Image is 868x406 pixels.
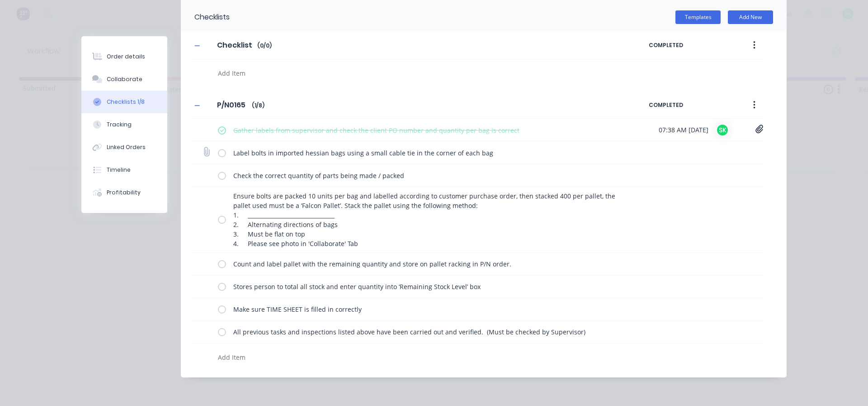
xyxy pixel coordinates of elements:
[81,91,167,113] button: Checklists 1/8
[212,39,257,52] input: Enter Checklist name
[212,98,252,112] input: Enter Checklist name
[230,169,625,182] textarea: Check the correct quantity of parts being made / packed
[230,325,625,338] textarea: All previous tasks and inspections listed above have been carried out and verified. (Must be chec...
[230,257,625,271] textarea: Count and label pallet with the remaining quantity and store on pallet racking in P/N order.
[107,98,145,106] div: Checklists 1/8
[252,101,264,110] span: ( 1 / 8 )
[230,146,625,159] textarea: Label bolts in imported hessian bags using a small cable tie in the corner of each bag
[649,41,726,49] span: COMPLETED
[181,3,230,32] div: Checklists
[230,124,625,137] textarea: Gather labels from supervisor and check the client PO number and quantity per bag is correct
[81,68,167,91] button: Collaborate
[107,53,145,61] div: Order details
[649,101,726,109] span: COMPLETED
[728,10,773,24] button: Add New
[81,159,167,181] button: Timeline
[230,280,625,293] textarea: Stores person to total all stock and enter quantity into ‘Remaining Stock Level’ box
[107,121,132,129] div: Tracking
[257,42,272,50] span: ( 0 / 0 )
[81,136,167,159] button: Linked Orders
[81,113,167,136] button: Tracking
[230,189,625,250] textarea: Ensure bolts are packed 10 units per bag and labelled according to customer purchase order, then ...
[107,143,146,151] div: Linked Orders
[81,181,167,204] button: Profitability
[107,188,141,197] div: Profitability
[716,123,729,137] div: SK
[107,166,131,174] div: Timeline
[107,75,142,83] div: Collaborate
[81,45,167,68] button: Order details
[659,125,708,135] span: 07:38 AM [DATE]
[675,10,721,24] button: Templates
[230,303,625,316] textarea: Make sure TIME SHEET is filled in correctly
